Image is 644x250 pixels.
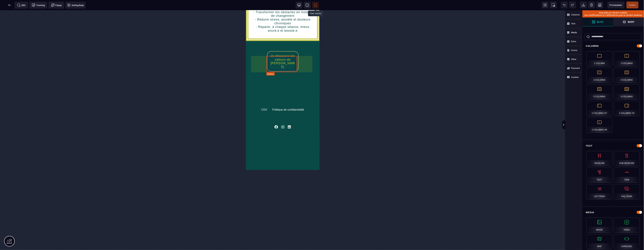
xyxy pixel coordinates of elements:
[587,101,613,116] div: 2 Columns 3/7
[51,3,62,7] span: Popup
[628,21,635,23] strong: Body
[587,218,613,233] div: Image
[584,14,642,16] p: Les modifications ici n’affecterons pas la version desktop
[614,234,640,249] div: Carousel
[26,98,58,108] div: Politique de confidentialité
[629,4,636,6] span: Publier
[614,68,640,83] div: 4 Columns
[614,51,640,66] div: 2 Columns
[587,184,613,199] div: List Items
[582,209,644,216] div: Media
[571,67,580,69] strong: Payment
[614,151,640,166] div: Sub-Headline
[587,168,613,183] div: Text
[582,17,613,26] span: Open Blocks
[614,184,640,199] div: FAQ Items
[32,3,45,7] span: Tracking
[614,218,640,233] div: Video
[17,3,26,7] span: SEO
[571,13,580,16] strong: Columns
[614,168,640,183] div: Item
[587,151,613,166] div: Headline
[587,84,613,100] div: 5 Columns
[571,58,577,60] strong: Other
[587,234,613,249] div: Map
[582,143,644,149] div: Text
[571,76,579,78] strong: Custom
[587,68,613,83] div: 3 Columns
[21,41,53,61] button: Je découvre les valeurs de [PERSON_NAME]
[550,2,557,8] span: Screenshot
[571,40,576,43] strong: Extra
[15,98,21,108] div: CGV
[584,11,642,14] p: Vous êtes en version mobile.
[542,2,549,8] span: View components
[587,51,613,66] div: 1 Column
[571,49,578,52] strong: Forms
[67,3,84,7] span: Setting Body
[582,43,644,49] div: Columns
[613,17,644,26] span: Open Layer Manager
[610,4,622,6] span: Previsualiser
[614,84,640,100] div: 6 Columns
[607,2,625,8] span: Preview
[571,22,575,25] strong: Text
[571,31,577,34] strong: Media
[597,21,604,23] strong: Bloc
[587,118,613,133] div: 2 Columns 4/5
[614,101,640,116] div: 2 Columns 7/3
